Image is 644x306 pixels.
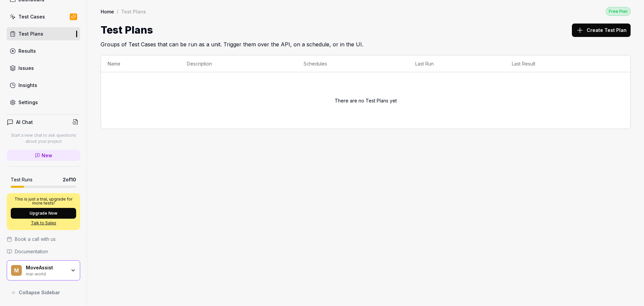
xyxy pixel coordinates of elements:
[26,265,66,271] div: MoveAssist
[7,44,80,57] a: Results
[11,220,76,226] a: Talk to Sales
[606,7,631,16] div: Free Plan
[7,96,80,109] a: Settings
[18,99,38,106] div: Settings
[572,24,631,37] button: Create Test Plan
[18,30,43,37] div: Test Plans
[11,197,76,205] p: This is just a trial, upgrade for more tests!
[101,8,114,15] a: Home
[26,271,66,276] div: mai-world
[18,82,37,89] div: Insights
[297,55,409,72] th: Schedules
[11,265,22,276] span: M
[15,235,56,243] span: Book a call with us
[63,176,76,183] span: 2 of 10
[15,248,48,255] span: Documentation
[7,79,80,92] a: Insights
[11,177,33,183] h5: Test Runs
[16,119,33,126] h4: AI Chat
[18,13,45,20] div: Test Cases
[18,64,34,72] div: Issues
[121,8,146,15] div: Test Plans
[505,55,617,72] th: Last Result
[606,7,631,16] button: Free Plan
[7,260,80,280] button: MMoveAssistmai-world
[7,248,80,255] a: Documentation
[180,55,297,72] th: Description
[19,289,60,296] span: Collapse Sidebar
[108,76,624,125] div: There are no Test Plans yet
[7,61,80,75] a: Issues
[7,132,80,144] p: Start a new chat to ask questions about your project
[117,8,118,15] div: /
[7,150,80,161] a: New
[101,23,153,38] h1: Test Plans
[11,208,76,219] button: Upgrade Now
[409,55,505,72] th: Last Run
[101,55,180,72] th: Name
[7,235,80,243] a: Book a call with us
[42,152,52,159] span: New
[7,27,80,40] a: Test Plans
[101,38,631,48] h2: Groups of Test Cases that can be run as a unit. Trigger them over the API, on a schedule, or in t...
[7,10,80,23] a: Test Cases
[18,47,36,54] div: Results
[7,286,80,299] button: Collapse Sidebar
